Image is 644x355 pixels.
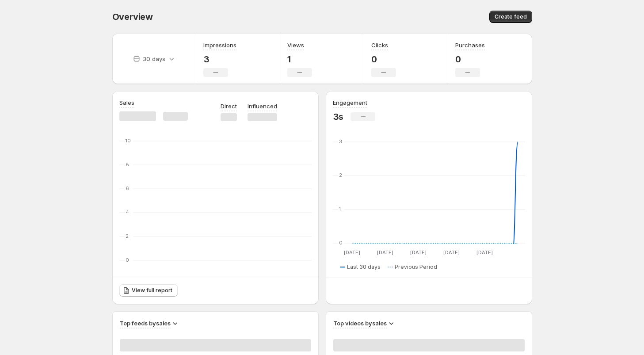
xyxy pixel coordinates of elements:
[203,41,236,50] h3: Impressions
[339,206,341,212] text: 1
[347,263,381,271] span: Last 30 days
[489,11,532,23] button: Create feed
[377,249,393,256] text: [DATE]
[119,98,134,107] h3: Sales
[132,287,172,294] span: View full report
[333,111,344,122] p: 3s
[120,319,171,328] h3: Top feeds by sales
[112,11,153,22] span: Overview
[221,102,237,111] p: Direct
[126,161,129,168] text: 8
[126,257,129,263] text: 0
[203,54,236,65] p: 3
[119,284,178,297] a: View full report
[126,209,129,215] text: 4
[455,54,485,65] p: 0
[495,13,527,20] span: Create feed
[371,41,388,50] h3: Clicks
[339,172,342,178] text: 2
[126,137,131,144] text: 10
[395,263,437,271] span: Previous Period
[455,41,485,50] h3: Purchases
[476,249,493,256] text: [DATE]
[344,249,360,256] text: [DATE]
[248,102,277,111] p: Influenced
[339,138,342,145] text: 3
[339,240,343,246] text: 0
[126,185,129,191] text: 6
[143,54,165,63] p: 30 days
[287,41,304,50] h3: Views
[443,249,460,256] text: [DATE]
[410,249,427,256] text: [DATE]
[333,319,387,328] h3: Top videos by sales
[126,233,129,239] text: 2
[371,54,396,65] p: 0
[333,98,367,107] h3: Engagement
[287,54,312,65] p: 1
